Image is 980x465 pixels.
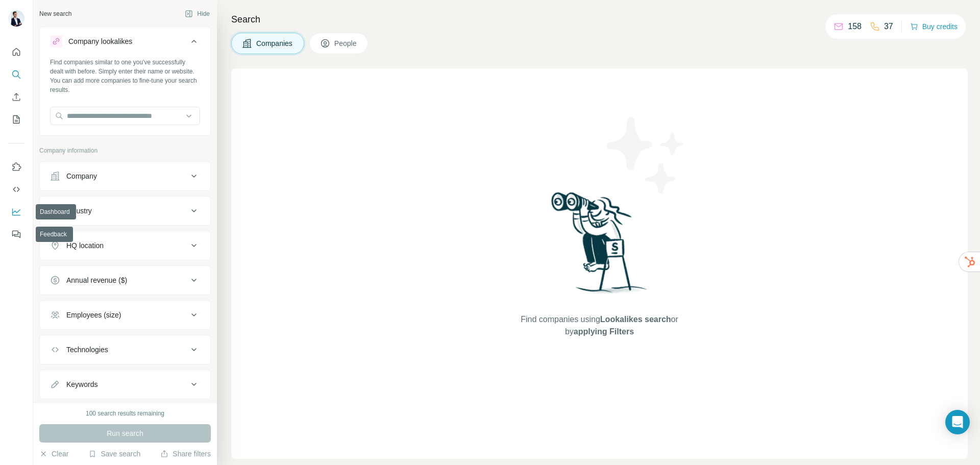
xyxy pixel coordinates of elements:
[8,110,24,129] button: My lists
[178,6,217,21] button: Hide
[40,303,210,327] button: Employees (size)
[518,313,681,338] span: Find companies using or by
[50,58,200,94] div: Find companies similar to one you've successfully dealt with before. Simply enter their name or w...
[86,409,164,418] div: 100 search results remaining
[66,206,92,216] div: Industry
[231,12,968,27] h4: Search
[600,315,671,324] span: Lookalikes search
[40,233,210,258] button: HQ location
[39,449,68,459] button: Clear
[848,20,862,33] p: 158
[8,225,24,243] button: Feedback
[8,65,24,84] button: Search
[66,275,127,285] div: Annual revenue ($)
[66,171,97,181] div: Company
[66,310,121,320] div: Employees (size)
[334,38,358,48] span: People
[8,43,24,61] button: Quick start
[574,327,634,336] span: applying Filters
[40,372,210,397] button: Keywords
[910,19,958,34] button: Buy credits
[66,240,104,251] div: HQ location
[8,88,24,106] button: Enrich CSV
[39,146,211,155] p: Company information
[68,36,132,46] div: Company lookalikes
[8,10,24,27] img: Avatar
[256,38,293,48] span: Companies
[40,164,210,188] button: Company
[40,199,210,223] button: Industry
[945,410,970,434] div: Open Intercom Messenger
[66,379,97,389] div: Keywords
[8,158,24,176] button: Use Surfe on LinkedIn
[40,337,210,362] button: Technologies
[39,9,71,18] div: New search
[8,203,24,221] button: Dashboard
[8,180,24,199] button: Use Surfe API
[884,20,893,33] p: 37
[547,189,653,303] img: Surfe Illustration - Woman searching with binoculars
[40,268,210,292] button: Annual revenue ($)
[66,345,108,355] div: Technologies
[160,449,211,459] button: Share filters
[600,109,692,201] img: Surfe Illustration - Stars
[88,449,140,459] button: Save search
[40,29,210,58] button: Company lookalikes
